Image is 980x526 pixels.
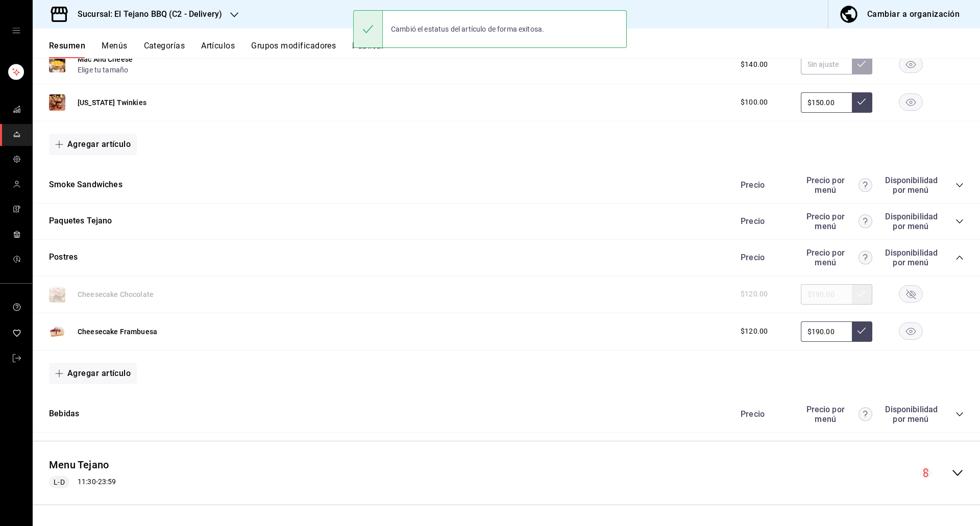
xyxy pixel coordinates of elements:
button: Mac And Cheese [78,54,133,64]
button: collapse-category-row [955,410,964,418]
div: Precio por menú [801,248,872,267]
div: 11:30 - 23:59 [49,476,116,488]
span: $140.00 [741,59,768,70]
img: Preview [49,94,65,111]
div: Precio [730,180,796,190]
button: open drawer [12,27,20,35]
button: collapse-category-row [955,254,964,262]
div: Disponibilidad por menú [885,248,936,267]
button: Resumen [49,41,85,58]
button: Bebidas [49,408,79,420]
div: Precio [730,409,796,419]
div: Precio por menú [801,176,872,195]
h3: Sucursal: El Tejano BBQ (C2 - Delivery) [69,8,222,20]
button: Artículos [201,41,235,58]
input: Sin ajuste [801,92,852,113]
input: Sin ajuste [801,54,852,74]
span: $100.00 [741,97,768,108]
div: Precio [730,216,796,226]
span: L-D [50,477,68,488]
button: Agregar artículo [49,134,137,155]
button: Paquetes Tejano [49,215,112,227]
button: Grupos modificadores [251,41,336,58]
div: Precio por menú [801,405,872,424]
button: Categorías [144,41,185,58]
div: Cambió el estatus del artículo de forma exitosa. [383,18,552,40]
div: Precio por menú [801,212,872,231]
div: Disponibilidad por menú [885,405,936,424]
input: Sin ajuste [801,321,852,342]
div: collapse-menu-row [33,449,980,497]
button: [US_STATE] Twinkies [78,97,146,108]
img: Preview [49,323,65,340]
span: $120.00 [741,326,768,337]
div: Disponibilidad por menú [885,176,936,195]
button: Elige tu tamaño [78,65,128,75]
div: Cambiar a organización [867,7,960,21]
img: Preview [49,56,65,72]
button: Postres [49,252,78,263]
div: Disponibilidad por menú [885,212,936,231]
div: navigation tabs [49,41,980,58]
div: Precio [730,253,796,262]
button: Cheesecake Frambuesa [78,327,157,337]
button: Agregar artículo [49,363,137,384]
button: Smoke Sandwiches [49,179,122,191]
button: Menu Tejano [49,458,109,472]
button: collapse-category-row [955,217,964,226]
button: Publicar [352,41,384,58]
button: collapse-category-row [955,181,964,189]
button: Menús [102,41,127,58]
